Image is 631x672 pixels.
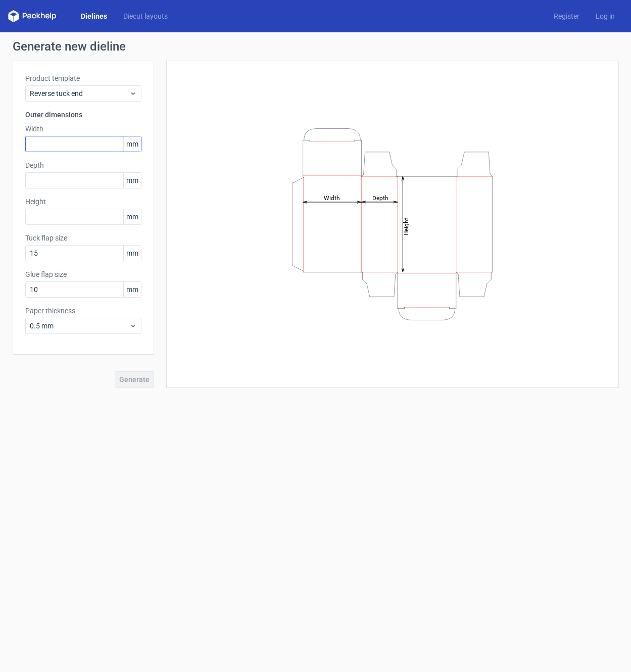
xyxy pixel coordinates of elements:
label: Product template [25,73,141,83]
span: mm [123,246,141,261]
label: Paper thickness [25,306,141,316]
span: Reverse tuck end [30,88,129,99]
span: mm [123,282,141,297]
a: Register [546,11,588,21]
a: Dielines [73,11,115,21]
label: Depth [25,160,141,170]
label: Width [25,124,141,134]
span: 0.5 mm [30,321,129,331]
span: mm [123,173,141,188]
tspan: Depth [372,194,388,201]
span: mm [123,136,141,152]
label: Glue flap size [25,269,141,279]
tspan: Width [323,194,339,201]
a: Diecut layouts [115,11,176,21]
h3: Outer dimensions [25,110,141,120]
label: Tuck flap size [25,233,141,243]
label: Height [25,197,141,207]
span: mm [123,209,141,224]
a: Log in [588,11,623,21]
tspan: Height [402,217,409,235]
h1: Generate new dieline [13,40,619,53]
